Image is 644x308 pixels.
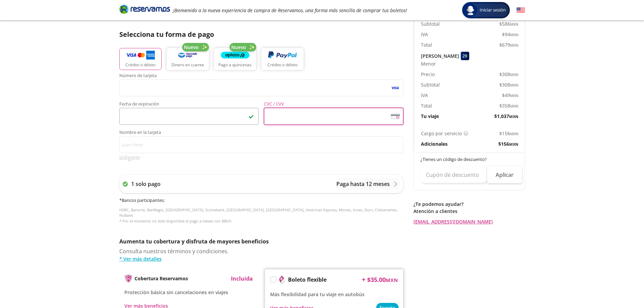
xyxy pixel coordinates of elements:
[336,180,390,188] p: Paga hasta 12 meses
[390,85,400,91] img: visa
[119,247,403,262] div: Consulta nuestros términos y condiciones.
[248,114,254,119] img: checkmark
[510,93,518,98] small: MXN
[487,166,522,183] button: Aplicar
[517,6,525,15] button: English
[510,22,518,27] small: MXN
[502,31,518,38] span: $ 94
[119,48,162,70] button: Crédito o débito
[119,218,231,223] span: * Por el momento no está disponible el pago a meses con BBVA
[173,7,407,14] em: ¡Bienvenido a la nueva experiencia de compra de Reservamos, una forma más sencilla de comprar tus...
[119,130,403,136] span: Nombre en la tarjeta
[119,4,170,14] i: Brand Logo
[499,41,518,48] span: $ 679
[421,41,432,48] p: Total
[119,29,403,40] p: Selecciona tu forma de pago
[510,82,518,88] small: MXN
[510,103,518,109] small: MXN
[171,62,204,68] p: Dinero en cuenta
[499,81,518,88] span: $ 308
[477,7,508,14] span: Iniciar sesión
[131,180,161,188] p: 1 solo pago
[499,20,518,27] span: $ 586
[119,73,403,79] span: Número de tarjeta
[510,43,518,48] small: MXN
[119,237,403,245] p: Aumenta tu cobertura y disfruta de mayores beneficios
[413,208,525,215] p: Atención a clientes
[218,62,252,68] p: Pago a quincenas
[231,275,253,283] p: Incluida
[119,102,259,108] span: Fecha de expiración
[270,291,364,298] span: Más flexibilidad para tu viaje en autobús
[510,72,518,77] small: MXN
[498,140,518,147] span: $ 156
[362,275,365,285] p: +
[122,81,400,94] iframe: Iframe del número de tarjeta asegurada
[421,166,487,183] input: Cupón de descuento
[231,44,246,51] span: Nuevo
[421,52,459,60] p: [PERSON_NAME]
[119,197,403,204] h6: * Bancos participantes :
[267,110,400,123] iframe: Iframe del código de seguridad de la tarjeta asegurada
[119,207,403,224] p: HSBC, Banorte, BanRegio, [GEOGRAPHIC_DATA], Scotiabank, [GEOGRAPHIC_DATA], [GEOGRAPHIC_DATA], Ame...
[494,113,518,120] span: $ 1,037
[267,62,297,68] p: Crédito o débito
[421,20,440,27] p: Subtotal
[421,71,435,78] p: Precio
[510,32,518,37] small: MXN
[288,276,327,284] p: Boleto flexible
[421,102,432,109] p: Total
[421,31,428,38] p: IVA
[261,48,304,70] button: Crédito o débito
[421,113,439,120] p: Tu viaje
[386,277,398,283] small: MXN
[413,200,525,208] p: ¿Te podemos ayudar?
[461,52,469,60] div: 29
[264,102,403,108] span: CVC / CVV
[421,156,519,163] p: ¿Tienes un código de descuento?
[167,48,209,70] button: Dinero en cuenta
[125,62,156,68] p: Crédito o débito
[119,4,170,16] a: Brand Logo
[119,255,403,262] a: * Ver más detalles
[509,114,518,119] small: MXN
[119,155,140,161] img: svg+xml;base64,PD94bWwgdmVyc2lvbj0iMS4wIiBlbmNvZGluZz0iVVRGLTgiPz4KPHN2ZyB3aWR0aD0iMzk2cHgiIGhlaW...
[502,92,518,99] span: $ 49
[510,131,518,136] small: MXN
[122,110,256,123] iframe: Iframe de la fecha de caducidad de la tarjeta asegurada
[367,275,398,284] span: $ 35.00
[214,48,256,70] button: Pago a quincenas
[124,289,228,295] span: Protección básica sin cancelaciones en viajes
[184,44,199,51] span: Nuevo
[421,130,462,137] p: Cargo por servicio
[499,102,518,109] span: $ 358
[499,71,518,78] span: $ 308
[413,218,525,225] a: [EMAIL_ADDRESS][DOMAIN_NAME]
[421,60,436,67] span: Menor
[135,275,188,282] p: Cobertura Reservamos
[509,142,518,147] small: MXN
[499,130,518,137] span: $ 156
[421,140,448,147] p: Adicionales
[421,92,428,99] p: IVA
[119,136,403,153] input: Nombre en la tarjeta
[421,81,440,88] p: Subtotal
